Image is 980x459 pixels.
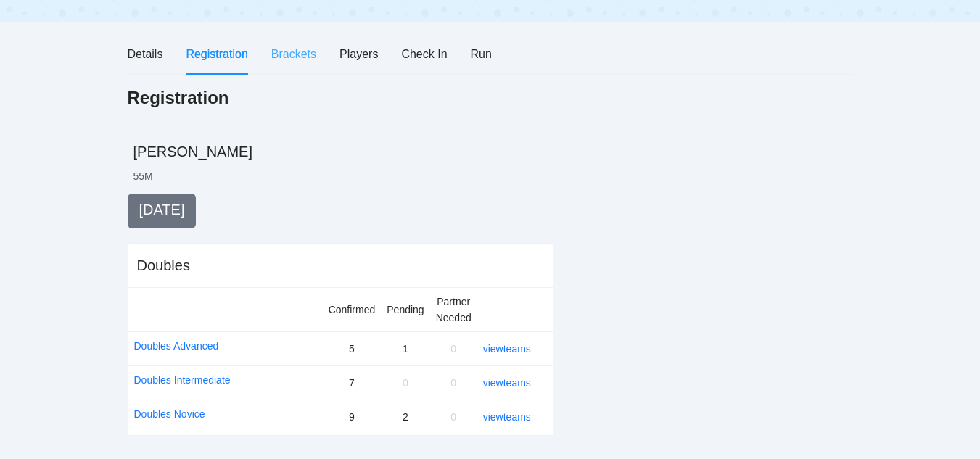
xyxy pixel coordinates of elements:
[323,332,382,366] td: 5
[133,141,853,162] h2: [PERSON_NAME]
[134,406,205,422] a: Doubles Novice
[483,377,531,389] a: view teams
[339,45,378,63] div: Players
[401,45,447,63] div: Check In
[329,302,376,318] div: Confirmed
[134,338,219,354] a: Doubles Advanced
[271,45,316,63] div: Brackets
[137,255,190,276] div: Doubles
[450,411,456,423] span: 0
[134,372,231,388] a: Doubles Intermediate
[323,366,382,400] td: 7
[436,294,472,326] div: Partner Needed
[403,377,408,389] span: 0
[483,411,531,423] a: view teams
[381,332,429,366] td: 1
[323,400,382,434] td: 9
[483,343,531,355] a: view teams
[128,86,229,109] h1: Registration
[381,400,429,434] td: 2
[133,169,153,183] li: 55 M
[128,45,163,63] div: Details
[450,377,456,389] span: 0
[450,343,456,355] span: 0
[139,202,185,218] span: [DATE]
[471,45,492,63] div: Run
[387,302,424,318] div: Pending
[186,45,247,63] div: Registration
